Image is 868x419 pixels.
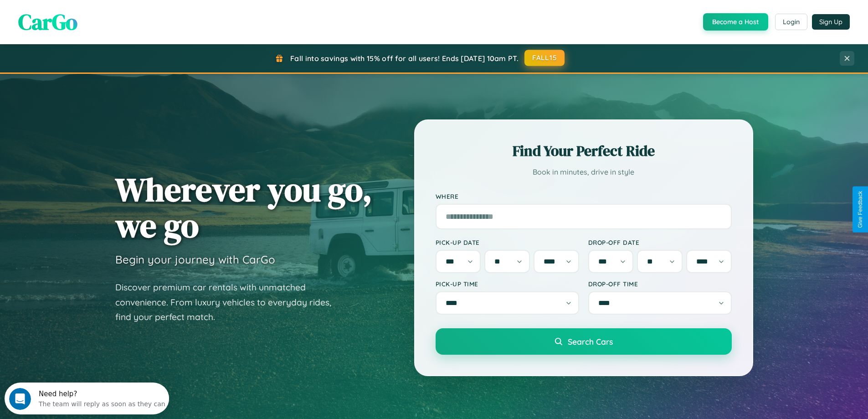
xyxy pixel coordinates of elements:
[436,280,579,288] label: Pick-up Time
[703,13,768,31] button: Become a Host
[290,54,519,63] span: Fall into savings with 15% off for all users! Ends [DATE] 10am PT.
[115,253,275,266] h3: Begin your journey with CarGo
[34,8,161,15] div: Need help?
[5,383,169,414] iframe: Intercom live chat discovery launcher
[115,171,372,243] h1: Wherever you go, we go
[115,280,343,325] p: Discover premium car rentals with unmatched convenience. From luxury vehicles to everyday rides, ...
[34,15,161,25] div: The team will reply as soon as they can
[436,238,579,246] label: Pick-up Date
[4,4,169,29] div: Open Intercom Messenger
[436,141,732,161] h2: Find Your Perfect Ride
[436,166,732,179] p: Book in minutes, drive in style
[436,192,732,200] label: Where
[775,14,807,30] button: Login
[588,280,732,288] label: Drop-off Time
[9,388,31,410] iframe: Intercom live chat
[524,50,565,66] button: FALL15
[812,14,850,30] button: Sign Up
[857,191,863,228] div: Give Feedback
[18,7,77,37] span: CarGo
[588,238,732,246] label: Drop-off Date
[568,336,613,347] span: Search Cars
[436,328,732,355] button: Search Cars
